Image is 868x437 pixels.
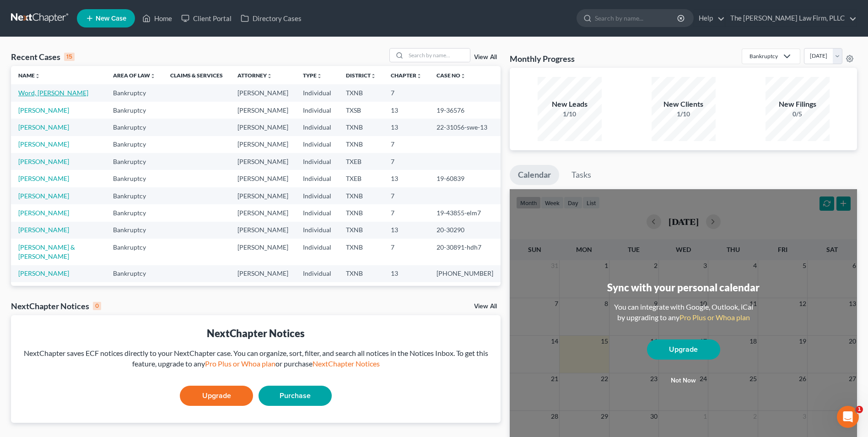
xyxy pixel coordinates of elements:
[538,109,602,119] div: 1/10
[837,406,859,428] iframe: Intercom live chat
[230,136,296,153] td: [PERSON_NAME]
[18,209,69,217] a: [PERSON_NAME]
[296,153,339,170] td: Individual
[93,302,101,310] div: 0
[150,73,156,79] i: unfold_more
[610,302,757,323] div: You can integrate with Google, Outlook, iCal by upgrading to any
[652,99,716,109] div: New Clients
[856,406,863,413] span: 1
[749,52,778,60] div: Bankruptcy
[11,300,101,311] div: NextChapter Notices
[339,170,383,187] td: TXEB
[106,136,163,153] td: Bankruptcy
[339,84,383,101] td: TXNB
[230,282,296,299] td: [PERSON_NAME]
[694,10,725,27] a: Help
[429,239,501,265] td: 20-30891-hdh7
[371,73,376,79] i: unfold_more
[339,119,383,136] td: TXNB
[205,359,275,368] a: Pro Plus or Whoa plan
[296,170,339,187] td: Individual
[106,102,163,119] td: Bankruptcy
[303,72,322,79] a: Typeunfold_more
[18,175,69,182] a: [PERSON_NAME]
[538,99,602,109] div: New Leads
[766,99,830,109] div: New Filings
[383,265,429,282] td: 13
[383,239,429,265] td: 7
[106,265,163,282] td: Bankruptcy
[106,282,163,299] td: Bankruptcy
[18,269,69,277] a: [PERSON_NAME]
[339,136,383,153] td: TXNB
[383,204,429,221] td: 7
[18,326,493,340] div: NextChapter Notices
[339,102,383,119] td: TXSB
[35,73,40,79] i: unfold_more
[230,119,296,136] td: [PERSON_NAME]
[18,192,69,200] a: [PERSON_NAME]
[296,102,339,119] td: Individual
[296,136,339,153] td: Individual
[339,239,383,265] td: TXNB
[64,53,75,61] div: 15
[607,280,760,295] div: Sync with your personal calendar
[267,73,272,79] i: unfold_more
[383,102,429,119] td: 13
[296,239,339,265] td: Individual
[726,10,857,27] a: The [PERSON_NAME] Law Firm, PLLC
[383,222,429,239] td: 13
[429,265,501,282] td: [PHONE_NUMBER]
[383,136,429,153] td: 7
[429,170,501,187] td: 19-60839
[429,119,501,136] td: 22-31056-swe-13
[429,282,501,299] td: 23-42318
[339,153,383,170] td: TXEB
[510,53,575,64] h3: Monthly Progress
[230,204,296,221] td: [PERSON_NAME]
[106,239,163,265] td: Bankruptcy
[18,72,40,79] a: Nameunfold_more
[679,313,750,322] a: Pro Plus or Whoa plan
[18,89,88,97] a: Word, [PERSON_NAME]
[339,282,383,299] td: TXEB
[230,84,296,101] td: [PERSON_NAME]
[474,303,497,310] a: View All
[230,265,296,282] td: [PERSON_NAME]
[18,140,69,148] a: [PERSON_NAME]
[106,187,163,204] td: Bankruptcy
[563,165,599,185] a: Tasks
[18,106,69,114] a: [PERSON_NAME]
[259,386,332,406] a: Purchase
[429,222,501,239] td: 20-30290
[429,102,501,119] td: 19-36576
[313,359,380,368] a: NextChapter Notices
[296,222,339,239] td: Individual
[230,102,296,119] td: [PERSON_NAME]
[236,10,306,27] a: Directory Cases
[391,72,422,79] a: Chapterunfold_more
[113,72,156,79] a: Area of Lawunfold_more
[383,153,429,170] td: 7
[346,72,376,79] a: Districtunfold_more
[647,339,720,360] a: Upgrade
[138,10,177,27] a: Home
[437,72,466,79] a: Case Nounfold_more
[163,66,230,84] th: Claims & Services
[474,54,497,60] a: View All
[383,170,429,187] td: 13
[18,123,69,131] a: [PERSON_NAME]
[106,153,163,170] td: Bankruptcy
[647,371,720,390] button: Not now
[339,265,383,282] td: TXNB
[296,265,339,282] td: Individual
[230,187,296,204] td: [PERSON_NAME]
[106,204,163,221] td: Bankruptcy
[96,15,126,22] span: New Case
[317,73,322,79] i: unfold_more
[106,170,163,187] td: Bankruptcy
[296,282,339,299] td: Individual
[106,84,163,101] td: Bankruptcy
[416,73,422,79] i: unfold_more
[18,158,69,165] a: [PERSON_NAME]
